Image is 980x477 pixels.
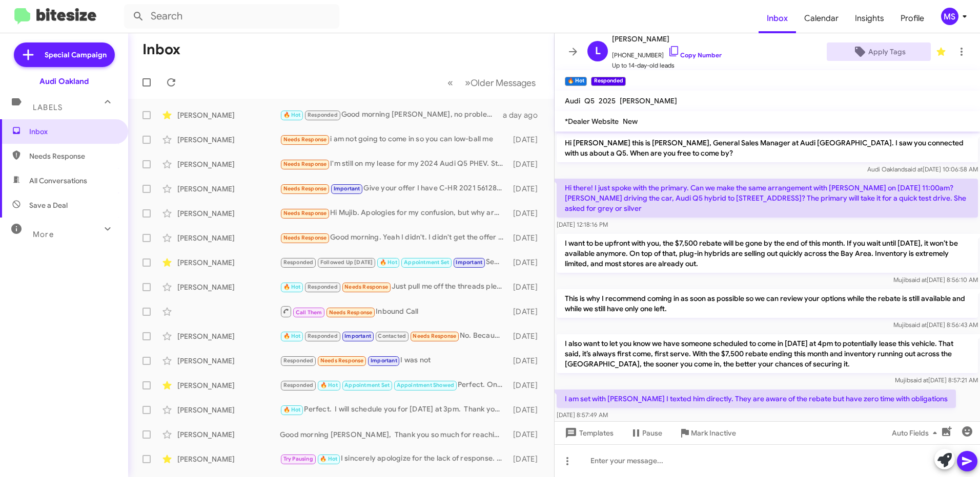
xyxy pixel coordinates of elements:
span: Needs Response [29,151,116,161]
div: See you [DATE] at 10:00am [280,256,508,268]
div: [DATE] [508,380,546,391]
span: Appointment Set [344,382,390,388]
span: Important [371,357,397,364]
div: Perfect. Once you are here. Ask for Mujib. I will make sure you are in great hands. [280,379,508,391]
span: Responded [283,357,314,364]
div: [PERSON_NAME] [177,110,280,120]
div: [DATE] [508,356,546,366]
span: Labels [33,103,63,112]
span: Responded [283,259,314,266]
span: [PHONE_NUMBER] [612,45,722,60]
div: Just pull me off the threads please. [280,281,508,293]
p: Hi [PERSON_NAME] this is [PERSON_NAME], General Sales Manager at Audi [GEOGRAPHIC_DATA]. I saw yo... [557,134,978,162]
a: Calendar [796,4,847,33]
div: [DATE] [508,331,546,341]
span: Needs Response [283,234,327,241]
a: Profile [892,4,932,33]
span: Mark Inactive [691,424,736,442]
span: Important [344,333,371,339]
span: said at [910,376,928,384]
span: Mujib [DATE] 8:57:21 AM [895,376,978,384]
span: Responded [308,284,338,290]
span: Needs Response [320,357,364,364]
div: [PERSON_NAME] [177,159,280,169]
span: 🔥 Hot [283,406,301,413]
span: [DATE] 12:18:16 PM [557,221,608,228]
span: Responded [308,333,338,339]
input: Search [124,4,339,29]
span: Q5 [584,96,595,105]
span: « [447,76,453,89]
div: Inbound Call [280,305,508,318]
span: 🔥 Hot [380,259,397,266]
div: [PERSON_NAME] [177,331,280,341]
span: Up to 14-day-old leads [612,60,722,71]
div: [DATE] [508,454,546,464]
div: [DATE] [508,233,546,243]
div: [DATE] [508,159,546,169]
span: Appointment Set [404,259,449,266]
span: Needs Response [283,161,327,167]
div: I was not [280,355,508,366]
div: [PERSON_NAME] [177,356,280,366]
span: » [465,76,471,89]
div: [PERSON_NAME] [177,429,280,440]
div: [DATE] [508,307,546,317]
span: said at [905,165,923,173]
span: Apply Tags [868,42,906,61]
div: [DATE] [508,405,546,415]
small: Responded [591,77,625,86]
p: I am set with [PERSON_NAME] I texted him directly. They are aware of the rebate but have zero tim... [557,389,956,408]
div: Audi Oakland [39,76,89,86]
span: 2025 [599,96,616,105]
div: [PERSON_NAME] [177,282,280,292]
div: [DATE] [508,282,546,292]
span: Needs Response [283,136,327,143]
span: Inbox [759,4,796,33]
span: Responded [308,112,338,118]
span: Save a Deal [29,200,68,210]
div: [DATE] [508,429,546,440]
span: [DATE] 8:57:49 AM [557,411,608,419]
button: Auto Fields [884,424,949,442]
div: Good morning [PERSON_NAME], no problem, I’ll let [PERSON_NAME] continue assisting you. Since it’s... [280,109,503,121]
span: Mujib [DATE] 8:56:10 AM [893,276,978,284]
span: Appointment Showed [397,382,455,388]
p: Hi there! I just spoke with the primary. Can we make the same arrangement with [PERSON_NAME] on [... [557,179,978,218]
button: Templates [555,424,622,442]
div: [PERSON_NAME] [177,380,280,391]
span: Needs Response [283,185,327,192]
span: Call Them [296,309,322,316]
p: This is why I recommend coming in as soon as possible so we can review your options while the reb... [557,289,978,318]
div: [PERSON_NAME] [177,135,280,145]
span: Older Messages [471,77,536,89]
span: Needs Response [329,309,373,316]
h1: Inbox [142,41,180,58]
button: Mark Inactive [670,424,744,442]
span: Inbox [29,126,116,137]
button: Pause [622,424,670,442]
div: [DATE] [508,135,546,145]
span: Needs Response [344,284,388,290]
span: said at [909,276,927,284]
p: I also want to let you know we have someone scheduled to come in [DATE] at 4pm to potentially lea... [557,334,978,373]
button: Apply Tags [827,42,931,61]
a: Copy Number [668,51,722,59]
span: Responded [283,382,314,388]
p: I want to be upfront with you, the $7,500 rebate will be gone by the end of this month. If you wa... [557,234,978,273]
div: [DATE] [508,208,546,219]
span: Insights [847,4,892,33]
span: Needs Response [413,333,456,339]
nav: Page navigation example [442,72,542,93]
div: I'm still on my lease for my 2024 Audi Q5 PHEV. Still have two more years on the lease [280,158,508,170]
div: a day ago [503,110,546,120]
div: Give your offer I have C-HR 2021 56128 mile one owner with minor damage. [280,183,508,194]
span: Auto Fields [892,424,941,442]
span: 🔥 Hot [283,284,301,290]
div: No. Because it doesn't service the needs I outlined above [280,330,508,342]
span: 🔥 Hot [283,112,301,118]
div: Hi Mujib. Apologies for my confusion, but why are you asking? [280,207,508,219]
div: [DATE] [508,184,546,194]
span: Pause [642,424,662,442]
